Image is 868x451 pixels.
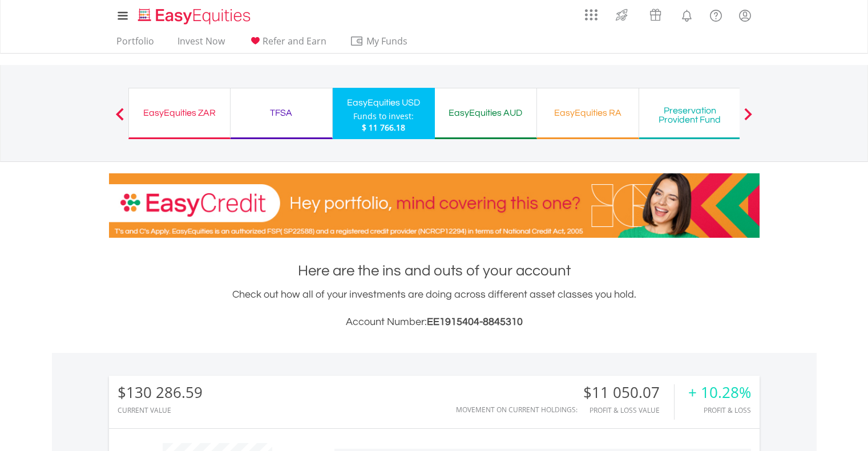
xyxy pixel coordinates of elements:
div: $130 286.59 [118,384,203,401]
a: AppsGrid [578,3,605,21]
div: EasyEquities USD [340,95,428,111]
div: TFSA [237,105,325,121]
a: Invest Now [173,35,229,53]
span: My Funds [350,34,425,48]
a: Home page [134,3,255,26]
div: Profit & Loss Value [583,407,674,414]
div: $11 050.07 [583,384,674,401]
a: Portfolio [112,35,159,53]
img: grid-menu-icon.svg [585,9,597,21]
img: thrive-v2.svg [612,6,631,24]
div: EasyEquities RA [544,105,632,121]
div: Preservation Provident Fund [646,106,734,124]
div: EasyEquities ZAR [136,105,223,121]
div: Check out how all of your investments are doing across different asset classes you hold. [109,287,760,330]
span: $ 11 766.18 [362,122,405,133]
h1: Here are the ins and outs of your account [109,261,760,281]
div: EasyEquities AUD [442,105,530,121]
img: EasyEquities_Logo.png [136,7,255,26]
div: Funds to invest: [353,111,414,122]
span: EE1915404-8845310 [427,316,523,327]
div: CURRENT VALUE [118,407,203,414]
a: My Profile [730,3,760,28]
h3: Account Number: [109,314,760,330]
img: EasyCredit Promotion Banner [109,173,760,238]
button: Next [737,113,760,125]
a: FAQ's and Support [701,3,730,26]
img: vouchers-v2.svg [646,6,665,24]
a: Vouchers [639,3,672,24]
a: Refer and Earn [244,35,331,53]
span: Refer and Earn [263,35,326,47]
div: + 10.28% [688,384,751,401]
button: Previous [108,113,131,125]
div: Movement on Current Holdings: [456,406,578,413]
div: Profit & Loss [688,407,751,414]
a: Notifications [672,3,701,26]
